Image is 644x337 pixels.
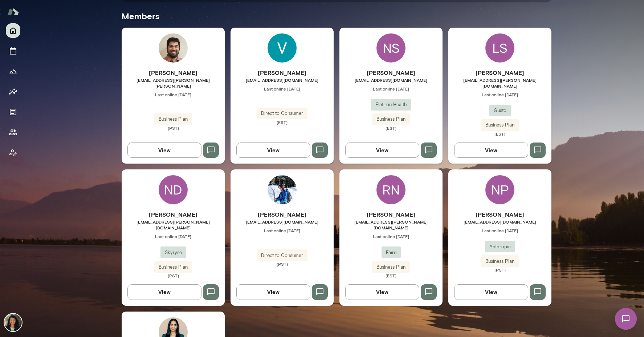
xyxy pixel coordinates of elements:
[159,33,188,63] img: Ashwin Hegde
[339,233,443,239] span: Last online [DATE]
[122,219,225,230] span: [EMAIL_ADDRESS][PERSON_NAME][DOMAIN_NAME]
[236,284,310,300] button: View
[231,219,334,225] span: [EMAIL_ADDRESS][DOMAIN_NAME]
[7,5,19,19] img: Mento
[154,264,192,271] span: Business Plan
[339,77,443,83] span: [EMAIL_ADDRESS][DOMAIN_NAME]
[345,143,419,158] button: View
[122,92,225,97] span: Last online [DATE]
[448,228,551,233] span: Last online [DATE]
[231,86,334,92] span: Last online [DATE]
[236,143,310,158] button: View
[122,10,551,22] h5: Members
[339,219,443,230] span: [EMAIL_ADDRESS][PERSON_NAME][DOMAIN_NAME]
[127,143,201,158] button: View
[448,92,551,97] span: Last online [DATE]
[4,314,22,331] img: Nina Patel
[159,175,188,204] div: ND
[122,77,225,89] span: [EMAIL_ADDRESS][PERSON_NAME][PERSON_NAME]
[257,110,307,117] span: Direct to Consumer
[339,68,443,77] h6: [PERSON_NAME]
[345,284,419,300] button: View
[376,175,405,204] div: RN
[6,44,20,58] button: Sessions
[485,33,514,63] div: LS
[6,145,20,160] button: Client app
[231,68,334,77] h6: [PERSON_NAME]
[6,23,20,38] button: Home
[6,84,20,99] button: Insights
[371,101,411,108] span: Flatiron Health
[489,107,511,114] span: Gusto
[231,261,334,267] span: (PST)
[448,68,551,77] h6: [PERSON_NAME]
[122,273,225,278] span: (PST)
[257,252,307,259] span: Direct to Consumer
[448,267,551,273] span: (PST)
[448,77,551,89] span: [EMAIL_ADDRESS][PERSON_NAME][DOMAIN_NAME]
[339,86,443,92] span: Last online [DATE]
[448,210,551,219] h6: [PERSON_NAME]
[122,210,225,219] h6: [PERSON_NAME]
[454,143,528,158] button: View
[448,219,551,225] span: [EMAIL_ADDRESS][DOMAIN_NAME]
[122,68,225,77] h6: [PERSON_NAME]
[485,175,514,204] div: NP
[448,131,551,137] span: (EST)
[6,64,20,79] button: Growth Plan
[231,77,334,83] span: [EMAIL_ADDRESS][DOMAIN_NAME]
[372,116,410,123] span: Business Plan
[231,119,334,125] span: (EST)
[122,125,225,131] span: (PST)
[485,243,515,250] span: Anthropic
[382,249,401,256] span: Faire
[481,258,519,265] span: Business Plan
[268,175,297,204] img: Yingting Xiao
[481,121,519,129] span: Business Plan
[6,125,20,140] button: Members
[6,105,20,119] button: Documents
[160,249,186,256] span: Skyryse
[339,273,443,278] span: (EST)
[154,116,192,123] span: Business Plan
[268,33,297,63] img: Versha Singh
[372,264,410,271] span: Business Plan
[376,33,405,63] div: NS
[454,284,528,300] button: View
[122,233,225,239] span: Last online [DATE]
[127,284,201,300] button: View
[231,228,334,233] span: Last online [DATE]
[339,125,443,131] span: (EST)
[339,210,443,219] h6: [PERSON_NAME]
[231,210,334,219] h6: [PERSON_NAME]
